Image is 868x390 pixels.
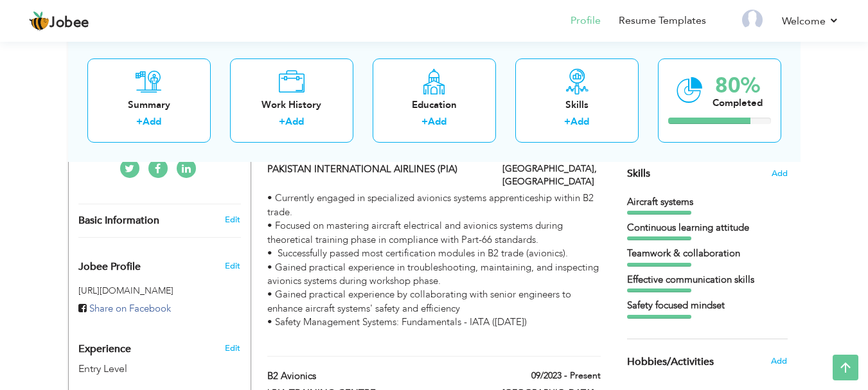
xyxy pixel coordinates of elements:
[571,13,601,28] a: Profile
[29,11,49,31] img: jobee.io
[78,286,241,296] h5: [URL][DOMAIN_NAME]
[772,168,788,180] span: Add
[627,247,788,260] div: Teamwork & collaboration
[421,115,428,129] label: +
[383,98,486,111] div: Education
[89,302,171,315] span: Share on Facebook
[627,357,714,368] span: Hobbies/Activities
[240,98,343,111] div: Work History
[782,13,839,29] a: Welcome
[225,260,240,272] span: Edit
[428,115,447,128] a: Add
[564,115,571,129] label: +
[225,214,240,226] a: Edit
[531,369,601,382] label: 09/2023 - Present
[627,221,788,235] div: Continuous learning attitude
[267,369,483,383] label: B2 Avionics
[526,98,628,111] div: Skills
[627,195,788,209] div: Aircraft systems
[267,163,483,176] label: PAKISTAN INTERNATIONAL AIRLINES (PIA)
[627,166,650,181] span: Skills
[29,11,89,31] a: Jobee
[98,98,200,111] div: Summary
[617,339,797,384] div: Share some of your professional and personal interests.
[285,115,304,128] a: Add
[771,355,787,367] span: Add
[279,115,285,129] label: +
[742,10,763,30] img: Profile Img
[713,96,763,109] div: Completed
[69,247,251,279] div: Enhance your career by creating a custom URL for your Jobee public profile.
[78,344,131,355] span: Experience
[571,115,589,128] a: Add
[713,75,763,96] div: 80%
[627,299,788,312] div: Safety focused mindset
[78,261,141,273] span: Jobee Profile
[267,191,600,343] div: • Currently engaged in specialized avionics systems apprenticeship within B2 trade. • Focused on ...
[78,215,159,227] span: Basic Information
[619,13,706,28] a: Resume Templates
[225,342,240,354] a: Edit
[627,273,788,287] div: Effective communication skills
[502,163,601,188] label: [GEOGRAPHIC_DATA], [GEOGRAPHIC_DATA]
[143,115,161,128] a: Add
[136,115,143,129] label: +
[49,16,89,30] span: Jobee
[78,362,211,377] div: Entry Level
